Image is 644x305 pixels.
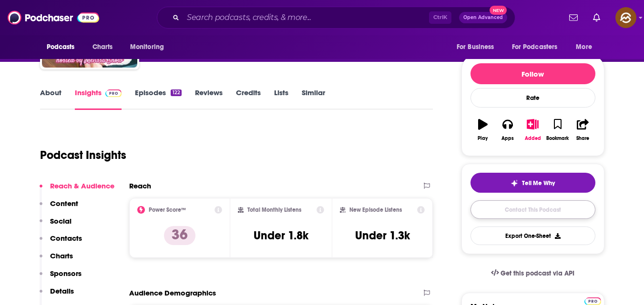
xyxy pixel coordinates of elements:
span: More [576,40,592,54]
div: Share [576,136,589,141]
div: Search podcasts, credits, & more... [157,7,515,29]
span: Charts [92,40,113,54]
div: Play [478,136,488,141]
a: Credits [236,88,261,110]
span: For Business [457,40,494,54]
a: About [40,88,61,110]
img: Podchaser Pro [105,89,122,97]
a: Contact This Podcast [470,200,595,219]
a: Reviews [195,88,223,110]
img: tell me why sparkle [511,179,518,187]
button: tell me why sparkleTell Me Why [470,173,595,193]
p: Charts [50,251,73,260]
a: InsightsPodchaser Pro [75,88,122,110]
div: 122 [171,89,181,96]
h2: New Episode Listens [349,207,402,213]
span: Logged in as hey85204 [615,7,636,28]
button: Charts [40,251,73,269]
button: Play [470,113,495,147]
button: open menu [569,38,604,56]
h2: Total Monthly Listens [247,207,301,213]
button: Sponsors [40,269,82,286]
button: Share [570,113,595,147]
button: open menu [40,38,87,56]
div: Added [525,136,541,141]
button: open menu [450,38,506,56]
a: Episodes122 [135,88,181,110]
button: Contacts [40,234,82,251]
span: Get this podcast via API [501,269,574,277]
p: Sponsors [50,269,82,278]
button: Export One-Sheet [470,226,595,245]
a: Lists [274,88,288,110]
span: Ctrl K [429,11,451,24]
p: Details [50,286,74,295]
button: Follow [470,63,595,84]
input: Search podcasts, credits, & more... [183,10,429,25]
button: Reach & Audience [40,181,114,199]
button: Added [520,113,545,147]
h2: Power Score™ [149,207,186,213]
button: open menu [506,38,572,56]
div: Apps [501,136,514,141]
img: Podchaser Pro [584,297,601,305]
button: Content [40,199,78,216]
p: Reach & Audience [50,181,114,190]
button: Social [40,216,72,234]
span: Podcasts [47,40,75,54]
button: open menu [123,38,176,56]
a: Show notifications dropdown [565,10,582,26]
h3: Under 1.3k [355,228,410,243]
h2: Reach [129,181,151,190]
h2: Audience Demographics [129,288,216,297]
button: Details [40,286,74,304]
a: Charts [86,38,119,56]
a: Show notifications dropdown [589,10,604,26]
span: Open Advanced [463,15,503,20]
button: Apps [495,113,520,147]
button: Show profile menu [615,7,636,28]
a: Similar [302,88,325,110]
img: User Profile [615,7,636,28]
span: Tell Me Why [522,179,555,187]
h1: Podcast Insights [40,148,126,162]
span: New [490,6,507,15]
span: For Podcasters [512,40,558,54]
div: Rate [470,88,595,108]
button: Bookmark [545,113,570,147]
div: Bookmark [546,136,569,141]
p: Content [50,199,78,208]
p: Contacts [50,234,82,243]
a: Get this podcast via API [483,262,583,285]
button: Open AdvancedNew [459,12,507,23]
img: Podchaser - Follow, Share and Rate Podcasts [8,9,99,27]
span: Monitoring [130,40,164,54]
p: 36 [164,226,195,245]
p: Social [50,216,72,226]
a: Pro website [584,296,601,305]
h3: Under 1.8k [254,228,308,243]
